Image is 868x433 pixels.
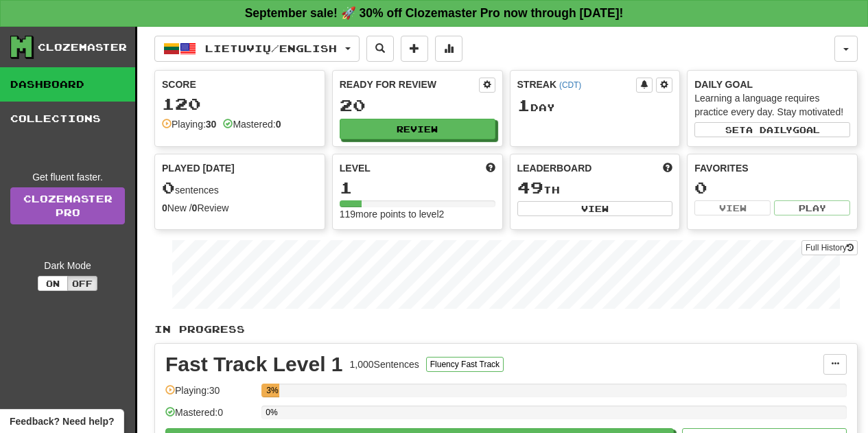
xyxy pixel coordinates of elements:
[162,117,216,131] div: Playing:
[266,384,279,397] div: 3%
[746,125,793,134] span: a daily
[340,161,371,175] span: Level
[517,201,673,216] button: View
[162,201,318,215] div: New / Review
[38,276,68,291] button: On
[192,202,198,213] strong: 0
[435,36,462,62] button: More stats
[67,276,97,291] button: Off
[162,78,318,91] div: Score
[694,91,850,119] div: Learning a language requires practice every day. Stay motivated!
[517,178,543,197] span: 49
[10,259,125,272] div: Dark Mode
[694,161,850,175] div: Favorites
[350,358,419,371] div: 1,000 Sentences
[154,36,360,62] button: Lietuvių/English
[401,36,428,62] button: Add sentence to collection
[340,97,495,114] div: 20
[366,36,394,62] button: Search sentences
[162,178,175,197] span: 0
[10,414,114,428] span: Open feedback widget
[801,240,858,255] button: Full History
[38,40,127,54] div: Clozemaster
[223,117,281,131] div: Mastered:
[517,78,637,91] div: Streak
[517,97,673,115] div: Day
[340,78,479,91] div: Ready for Review
[162,161,235,175] span: Played [DATE]
[10,170,125,184] div: Get fluent faster.
[340,119,495,139] button: Review
[162,179,318,197] div: sentences
[165,354,343,375] div: Fast Track Level 1
[694,200,771,215] button: View
[162,202,167,213] strong: 0
[517,95,530,115] span: 1
[245,6,624,20] strong: September sale! 🚀 30% off Clozemaster Pro now through [DATE]!
[486,161,495,175] span: Score more points to level up
[162,95,318,113] div: 120
[10,187,125,224] a: ClozemasterPro
[694,122,850,137] button: Seta dailygoal
[517,161,592,175] span: Leaderboard
[426,357,504,372] button: Fluency Fast Track
[340,207,495,221] div: 119 more points to level 2
[559,80,581,90] a: (CDT)
[154,323,858,336] p: In Progress
[206,119,217,130] strong: 30
[165,384,255,406] div: Playing: 30
[694,179,850,196] div: 0
[517,179,673,197] div: th
[205,43,337,54] span: Lietuvių / English
[694,78,850,91] div: Daily Goal
[340,179,495,196] div: 1
[663,161,672,175] span: This week in points, UTC
[774,200,850,215] button: Play
[276,119,281,130] strong: 0
[165,406,255,428] div: Mastered: 0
